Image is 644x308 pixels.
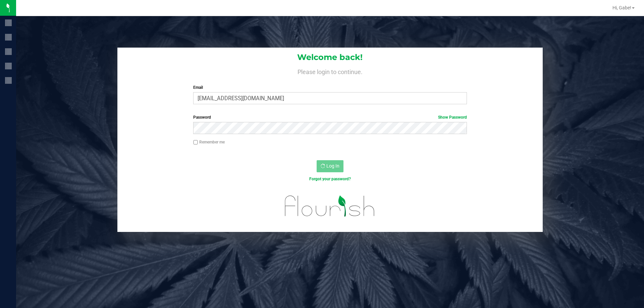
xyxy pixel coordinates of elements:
[277,189,383,223] img: flourish_logo.svg
[193,115,211,120] span: Password
[317,160,343,172] button: Log In
[117,67,543,75] h4: Please login to continue.
[193,140,198,145] input: Remember me
[117,53,543,62] h1: Welcome back!
[612,5,631,10] span: Hi, Gabe!
[326,163,339,169] span: Log In
[438,115,467,120] a: Show Password
[193,139,225,145] label: Remember me
[193,84,467,90] label: Email
[309,177,351,181] a: Forgot your password?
